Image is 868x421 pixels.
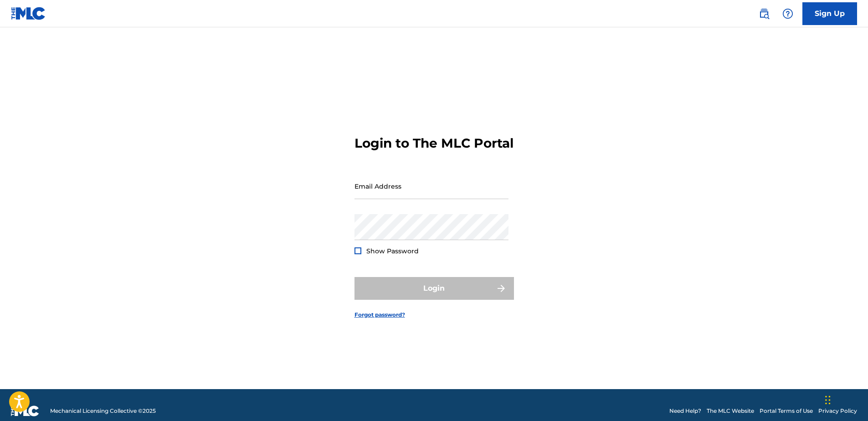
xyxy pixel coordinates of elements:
a: Portal Terms of Use [760,407,813,415]
a: Public Search [755,5,773,23]
div: Help [779,5,797,23]
div: Widget de chat [822,377,868,421]
img: search [759,8,770,19]
span: Show Password [366,247,419,255]
a: The MLC Website [707,407,754,415]
a: Sign Up [802,2,857,25]
h3: Login to The MLC Portal [354,135,514,151]
img: help [782,8,793,19]
img: logo [11,406,39,416]
a: Forgot password? [354,311,405,319]
span: Mechanical Licensing Collective © 2025 [50,407,156,415]
div: Glisser [825,386,831,414]
iframe: Chat Widget [822,377,868,421]
img: MLC Logo [11,7,46,20]
a: Privacy Policy [818,407,857,415]
a: Need Help? [669,407,701,415]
